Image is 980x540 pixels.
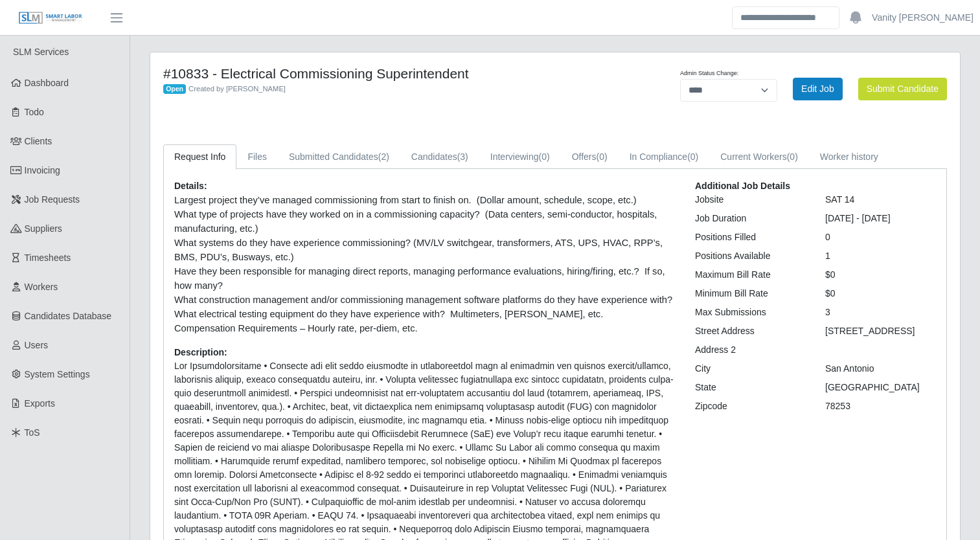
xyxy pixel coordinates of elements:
span: (0) [787,152,798,162]
a: Files [236,144,278,170]
span: SLM Services [13,47,69,57]
div: 78253 [815,399,946,413]
span: (0) [597,152,608,162]
div: Zipcode [685,399,815,413]
a: Request Info [163,144,236,170]
div: [GEOGRAPHIC_DATA] [815,381,946,394]
span: Dashboard [25,78,69,88]
div: 0 [815,231,946,244]
div: Positions Filled [685,231,815,244]
div: City [685,362,815,376]
b: Description: [174,347,227,357]
a: Vanity [PERSON_NAME] [872,11,974,25]
a: Candidates [400,144,479,170]
span: Open [163,84,186,95]
a: Offers [561,144,619,170]
div: 1 [815,249,946,263]
span: (2) [378,152,389,162]
span: Largest project they’ve managed commissioning from start to finish on. (Dollar amount, schedule, ... [174,195,637,205]
button: Submit Candidate [858,78,947,100]
span: What type of projects have they worked on in a commissioning capacity? (Data centers, semi-conduc... [174,209,657,234]
div: Street Address [685,324,815,338]
div: Maximum Bill Rate [685,268,815,282]
span: Workers [25,282,58,292]
div: Minimum Bill Rate [685,287,815,300]
div: $0 [815,268,946,282]
label: Admin Status Change: [680,69,738,78]
a: Worker history [809,144,889,170]
span: (3) [457,152,468,162]
div: Positions Available [685,249,815,263]
div: Max Submissions [685,306,815,319]
div: Jobsite [685,193,815,207]
div: Address 2 [685,343,815,357]
span: Exports [25,398,55,409]
span: System Settings [25,369,90,379]
div: SAT 14 [815,193,946,207]
span: Users [25,340,49,350]
span: ToS [25,427,40,438]
span: Clients [25,136,52,146]
span: What systems do they have experience commissioning? (MV/LV switchgear, transformers, ATS, UPS, HV... [174,238,663,262]
a: In Compliance [619,144,710,170]
b: Additional Job Details [695,181,790,191]
span: Candidates Database [25,311,112,321]
span: Created by [PERSON_NAME] [188,85,286,93]
b: Details: [174,181,207,191]
a: Interviewing [479,144,561,170]
div: San Antonio [815,362,946,376]
span: Invoicing [25,165,60,175]
span: (0) [539,152,550,162]
a: Submitted Candidates [278,144,400,170]
div: State [685,381,815,394]
h4: #10833 - Electrical Commissioning Superintendent [163,65,612,82]
div: Job Duration [685,212,815,225]
div: [STREET_ADDRESS] [815,324,946,338]
span: Compensation Requirements – Hourly rate, per-diem, etc. [174,323,418,333]
a: Edit Job [793,78,843,100]
span: Have they been responsible for managing direct reports, managing performance evaluations, hiring/... [174,266,665,291]
span: Suppliers [25,223,62,234]
span: Timesheets [25,253,71,263]
img: SLM Logo [18,11,83,25]
div: 3 [815,306,946,319]
a: Current Workers [709,144,809,170]
div: [DATE] - [DATE] [815,212,946,225]
span: Job Requests [25,194,80,205]
span: Todo [25,107,44,117]
div: $0 [815,287,946,300]
span: What electrical testing equipment do they have experience with? Multimeters, [PERSON_NAME], etc. [174,309,603,319]
span: What construction management and/or commissioning management software platforms do they have expe... [174,295,672,305]
input: Search [732,6,839,29]
span: (0) [687,152,698,162]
